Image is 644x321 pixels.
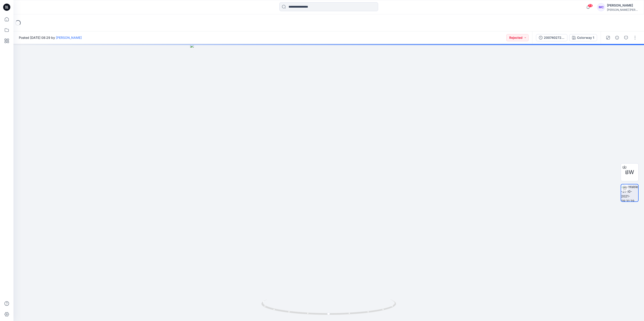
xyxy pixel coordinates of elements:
[536,34,567,41] button: 200740272 K1950L11W [PERSON_NAME] JACKET
[613,34,621,41] button: Details
[19,35,82,40] span: Posted [DATE] 08:29 by
[588,4,593,7] span: 73
[597,3,605,11] div: MC
[577,35,594,40] div: Colorway 1
[569,34,597,41] button: Colorway 1
[621,184,638,201] img: turntable-31-10-2021-09:31:39
[56,36,82,39] a: [PERSON_NAME]
[625,168,634,176] span: BW
[544,35,565,40] div: 200740272 K1950L11W [PERSON_NAME] JACKET
[607,8,638,11] div: [PERSON_NAME] [PERSON_NAME]
[607,3,638,8] div: [PERSON_NAME]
